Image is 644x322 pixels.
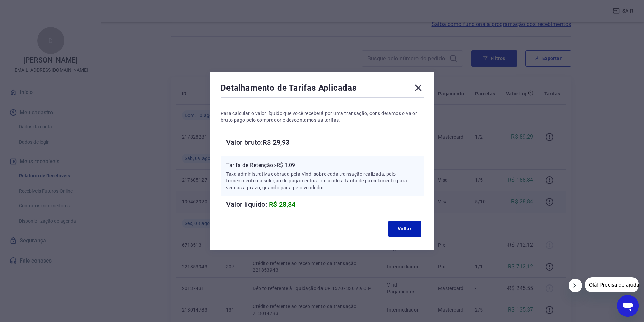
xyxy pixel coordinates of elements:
span: R$ 28,84 [269,200,296,208]
p: Para calcular o valor líquido que você receberá por uma transação, consideramos o valor bruto pag... [221,110,424,123]
div: Detalhamento de Tarifas Aplicadas [221,82,424,96]
iframe: Mensagem da empresa [585,277,639,292]
h6: Valor líquido: [226,199,424,210]
span: Olá! Precisa de ajuda? [4,5,57,10]
h6: Valor bruto: R$ 29,93 [226,137,424,148]
p: Taxa administrativa cobrada pela Vindi sobre cada transação realizada, pelo fornecimento da soluç... [226,171,418,191]
p: Tarifa de Retenção: -R$ 1,09 [226,161,418,169]
button: Voltar [388,221,421,237]
iframe: Botão para abrir a janela de mensagens [617,295,639,317]
iframe: Fechar mensagem [569,279,582,292]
